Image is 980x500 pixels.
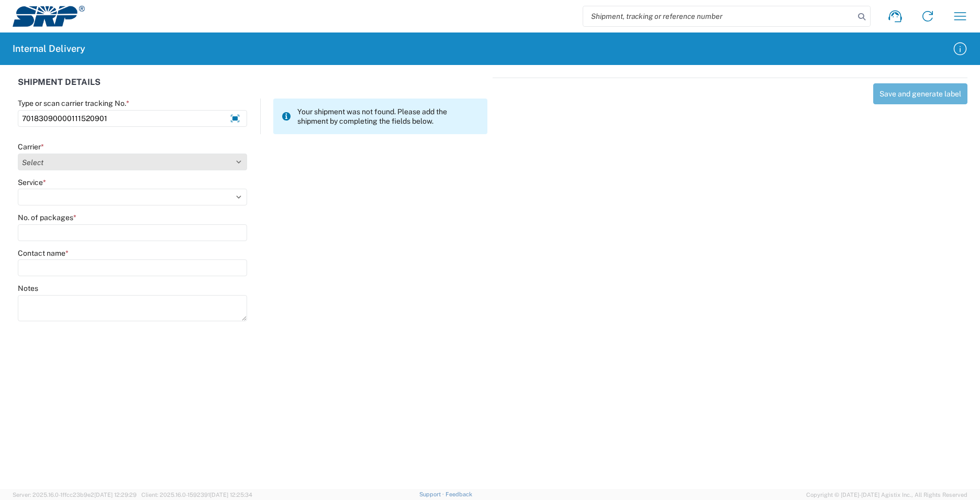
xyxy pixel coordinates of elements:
span: Copyright © [DATE]-[DATE] Agistix Inc., All Rights Reserved [806,490,967,499]
a: Feedback [446,491,472,497]
img: srp [13,6,85,27]
span: Client: 2025.16.0-1592391 [141,492,252,498]
h2: Internal Delivery [13,42,85,55]
a: Support [419,491,446,497]
span: [DATE] 12:25:34 [210,492,252,498]
span: Your shipment was not found. Please add the shipment by completing the fields below. [297,107,479,126]
span: [DATE] 12:29:29 [94,492,137,498]
span: Server: 2025.16.0-1ffcc23b9e2 [13,492,137,498]
label: No. of packages [18,213,76,222]
label: Notes [18,284,38,293]
label: Type or scan carrier tracking No. [18,99,129,108]
label: Service [18,178,46,187]
div: SHIPMENT DETAILS [18,78,487,99]
input: Shipment, tracking or reference number [583,6,854,26]
label: Contact name [18,248,69,258]
label: Carrier [18,142,44,151]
